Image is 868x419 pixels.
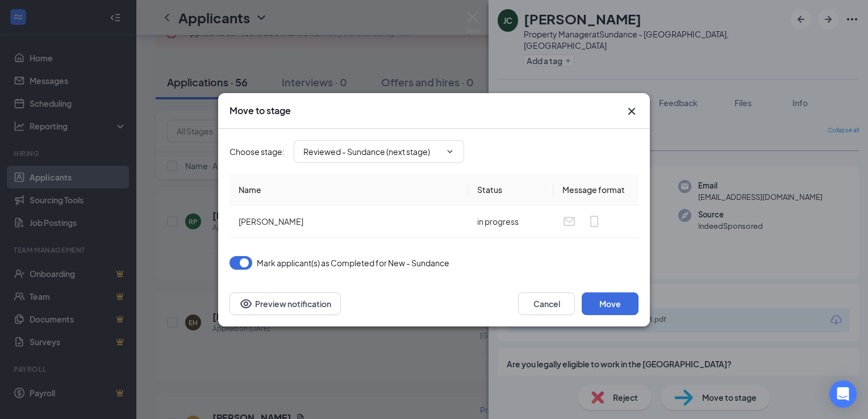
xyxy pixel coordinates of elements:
[518,292,575,315] button: Cancel
[829,380,857,408] div: Open Intercom Messenger
[625,104,639,118] svg: Cross
[229,174,468,206] th: Name
[553,174,639,206] th: Message format
[587,215,601,228] svg: MobileSms
[257,256,449,270] span: Mark applicant(s) as Completed for New - Sundance
[239,297,253,311] svg: Eye
[468,174,553,206] th: Status
[229,292,341,315] button: Preview notificationEye
[229,145,285,158] span: Choose stage :
[229,104,291,117] h3: Move to stage
[239,216,303,227] span: [PERSON_NAME]
[468,206,553,238] td: in progress
[445,147,454,156] svg: ChevronDown
[582,292,639,315] button: Move
[562,215,576,228] svg: Email
[625,104,639,118] button: Close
